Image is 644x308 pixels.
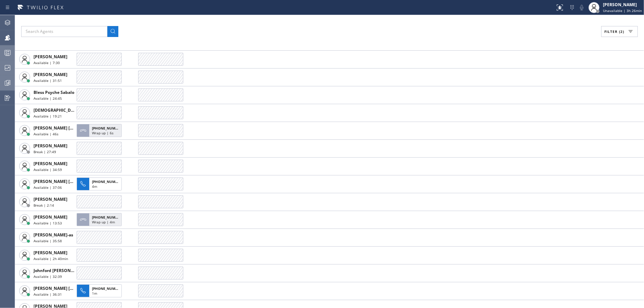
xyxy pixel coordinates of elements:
span: [PHONE_NUMBER] [92,126,123,131]
span: [PHONE_NUMBER] [92,215,123,220]
span: Available | 2h 40min [34,256,68,261]
span: [PERSON_NAME] [34,161,67,167]
span: [PERSON_NAME]-as [34,232,73,238]
span: Unavailable | 3h 26min [603,8,642,13]
span: Wrap up | 4m [92,220,115,224]
span: [PHONE_NUMBER] [92,286,123,291]
button: [PHONE_NUMBER]4m [77,175,124,193]
span: [PERSON_NAME] [PERSON_NAME] Dahil [34,285,114,291]
span: Available | 46s [34,132,58,136]
span: 4m [92,184,97,189]
span: Available | 32:39 [34,274,62,279]
button: [PHONE_NUMBER]Wrap up | 6s [77,122,124,139]
input: Search Agents [21,26,107,37]
span: Filter (2) [604,29,624,34]
span: Available | 35:58 [34,238,62,243]
span: [PERSON_NAME] [34,196,67,202]
button: [PHONE_NUMBER]Wrap up | 4m [77,211,124,228]
span: [PERSON_NAME] [34,250,67,256]
span: [PERSON_NAME] [PERSON_NAME] [34,178,102,184]
span: Available | 24:45 [34,96,62,101]
span: [PERSON_NAME] [34,214,67,220]
span: Available | 31:51 [34,78,62,83]
button: [PHONE_NUMBER]1m [77,282,124,299]
span: [PERSON_NAME] [PERSON_NAME] [34,125,102,131]
span: [PERSON_NAME] [34,54,67,60]
span: Wrap up | 6s [92,131,114,135]
span: Bless Psyche Sabalo [34,89,74,95]
span: Available | 36:31 [34,292,62,297]
button: Filter (2) [601,26,638,37]
span: 1m [92,291,97,296]
span: Available | 37:06 [34,185,62,190]
span: [PHONE_NUMBER] [92,179,123,184]
span: Available | 19:21 [34,114,62,119]
span: Available | 7:30 [34,60,60,65]
span: Break | 2:14 [34,203,54,208]
span: Available | 13:53 [34,221,62,225]
span: [PERSON_NAME] [34,72,67,77]
button: Mute [577,3,587,12]
span: [PERSON_NAME] [34,143,67,149]
span: Available | 34:59 [34,167,62,172]
span: Break | 27:49 [34,149,56,154]
span: Johnford [PERSON_NAME] [34,268,86,273]
div: [PERSON_NAME] [603,2,642,8]
span: [DEMOGRAPHIC_DATA][PERSON_NAME] [34,107,114,113]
